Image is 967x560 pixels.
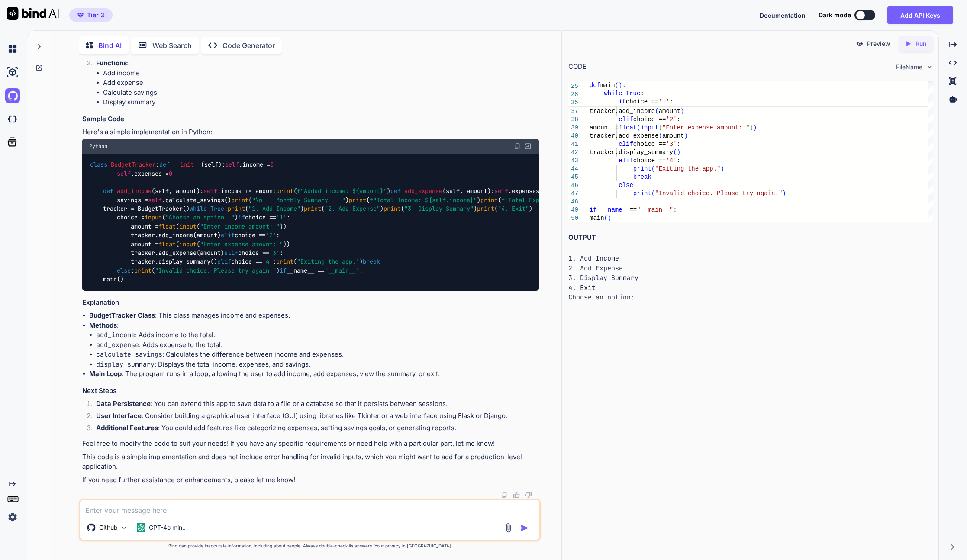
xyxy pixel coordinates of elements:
[640,124,658,131] span: input
[82,452,538,472] p: This code is a simple implementation and does not include error handling for invalid inputs, whic...
[89,411,538,423] li: : Consider building a graphical user interface (GUI) using libraries like Tkinter or a web interf...
[501,492,508,499] img: copy
[590,100,619,106] span: amount =
[325,267,359,274] span: "__main__"
[501,196,622,204] span: f"Total Expenses: $ "
[520,524,529,532] img: icon
[190,205,207,212] span: while
[270,161,274,169] span: 0
[111,161,156,169] span: BudgetTracker
[608,215,611,222] span: )
[69,8,113,22] button: premiumTier 3
[248,205,300,212] span: "1. Add Income"
[720,165,724,172] span: )
[225,161,239,169] span: self
[200,240,283,248] span: "Enter expense amount: "
[568,140,578,148] div: 41
[896,63,922,71] span: FileName
[429,196,474,204] span: {self.income}
[753,124,757,131] span: )
[231,196,248,204] span: print
[856,40,864,48] img: preview
[568,206,578,214] div: 49
[145,214,162,222] span: input
[117,170,131,177] span: self
[568,132,578,140] div: 40
[446,187,487,195] span: self, amount
[619,98,626,105] span: if
[96,331,135,339] code: add_income
[680,108,684,115] span: )
[158,240,176,248] span: float
[134,267,151,274] span: print
[5,65,20,80] img: ai-studio
[568,190,578,198] div: 47
[619,182,633,189] span: else
[600,82,615,89] span: main
[629,206,637,213] span: ==
[5,510,20,525] img: settings
[666,116,677,123] span: '2'
[619,100,637,106] span: float
[384,205,401,212] span: print
[619,82,622,89] span: )
[90,161,107,169] span: class
[666,157,677,164] span: '4'
[349,196,366,204] span: print
[217,258,231,266] span: elif
[666,141,677,148] span: '3'
[203,187,217,195] span: self
[477,205,494,212] span: print
[304,205,321,212] span: print
[513,492,520,499] img: like
[276,187,293,195] span: print
[749,124,753,131] span: )
[626,90,641,97] span: True
[325,205,380,212] span: "2. Add Expense"
[633,141,666,148] span: choice ==
[169,170,172,177] span: 0
[926,63,933,71] img: chevron down
[590,132,659,139] span: tracker.add_expense
[356,187,384,195] span: {amount}
[651,190,655,197] span: (
[746,100,749,106] span: )
[82,439,538,449] p: Feel free to modify the code to suit your needs! If you have any specific requirements or need he...
[760,11,806,20] button: Documentation
[149,523,186,532] p: GPT-4o min..
[117,267,131,274] span: else
[662,132,684,139] span: amount
[684,132,687,139] span: )
[563,228,938,248] h2: OUTPUT
[524,142,532,150] img: Open in Browser
[173,161,201,169] span: __init__
[98,40,122,51] p: Bind AI
[590,215,604,222] span: main
[568,181,578,190] div: 46
[82,127,538,137] p: Here's a simple implementation in Python:
[7,7,59,20] img: Bind AI
[590,108,655,115] span: tracker.add_income
[604,215,607,222] span: (
[103,97,538,107] li: Display summary
[222,40,275,51] p: Code Generator
[89,399,538,411] li: : You can extend this app to save data to a file or a database so that it persists between sessions.
[480,196,498,204] span: print
[89,311,538,321] li: : This class manages income and expenses.
[158,222,176,230] span: float
[96,59,127,67] strong: Functions
[89,369,538,379] li: : The program runs in a loop, allowing the user to add income, add expenses, view the summary, or...
[77,13,84,18] img: premium
[89,423,538,435] li: : You could add features like categorizing expenses, setting savings goals, or generating reports.
[89,311,155,319] strong: BudgetTracker Class
[633,182,637,189] span: :
[155,267,276,274] span: "Invalid choice. Please try again."
[633,116,666,123] span: choice ==
[96,399,151,408] strong: Data Persistence
[658,124,662,131] span: (
[96,360,538,370] li: : Displays the total income, expenses, and savings.
[297,187,387,195] span: f"Added income: $ "
[673,206,677,213] span: :
[633,165,651,172] span: print
[262,258,273,266] span: '4'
